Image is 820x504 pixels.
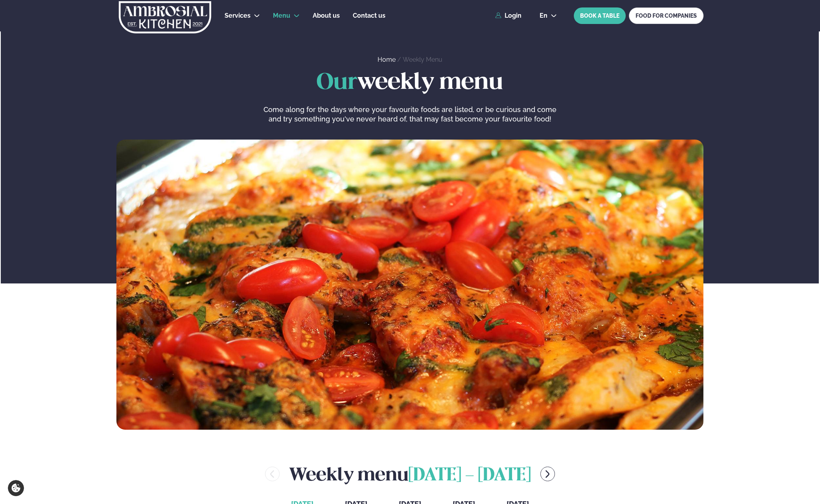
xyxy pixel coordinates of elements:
span: / [397,56,403,63]
span: en [540,13,547,19]
a: Cookie settings [8,480,24,496]
a: About us [313,11,340,20]
span: Menu [273,12,290,19]
a: FOOD FOR COMPANIES [629,7,704,24]
h2: Weekly menu [289,461,531,487]
span: Our [317,72,357,94]
button: BOOK A TABLE [574,7,626,24]
a: Weekly Menu [403,56,442,63]
span: [DATE] - [DATE] [408,467,531,484]
a: Login [495,12,521,19]
p: Come along for the days where your favourite foods are listed, or be curious and come and try som... [261,105,558,124]
span: Contact us [353,12,385,19]
img: image alt [116,140,704,430]
button: en [533,13,563,19]
a: Home [378,56,396,63]
span: Services [225,12,251,19]
a: Services [225,11,251,20]
a: Contact us [353,11,385,20]
h1: weekly menu [116,70,704,96]
a: Menu [273,11,290,20]
img: logo [118,1,212,33]
button: menu-btn-right [540,467,555,481]
button: menu-btn-left [265,467,280,481]
span: About us [313,12,340,19]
